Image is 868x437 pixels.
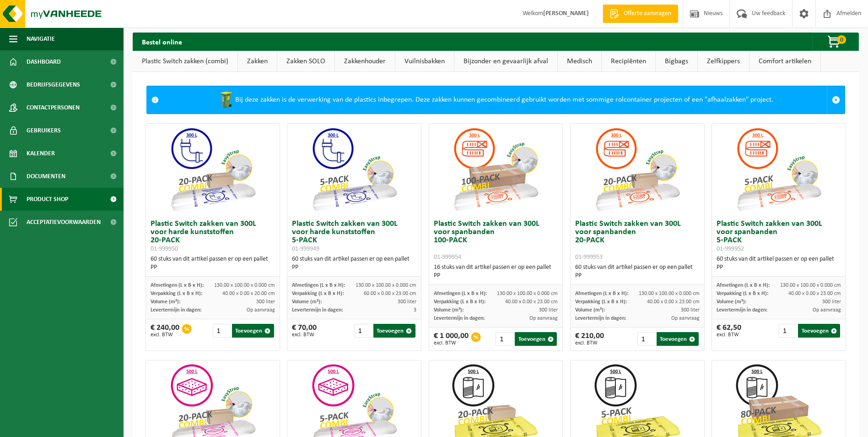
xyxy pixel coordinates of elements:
[780,283,841,288] span: 130.00 x 100.00 x 0.000 cm
[292,246,319,252] span: 01-999949
[717,332,741,338] span: excl. BTW
[788,291,841,296] span: 40.00 x 0.00 x 23.00 cm
[717,263,841,272] div: PP
[167,124,259,215] img: 01-999950
[27,73,80,96] span: Bedrijfsgegevens
[575,291,628,296] span: Afmetingen (L x B x H):
[798,324,840,338] button: Toevoegen
[133,51,237,72] a: Plastic Switch zakken (combi)
[151,332,179,338] span: excl. BTW
[395,51,454,72] a: Vuilnisbakken
[214,283,275,288] span: 130.00 x 100.00 x 0.000 cm
[151,220,275,253] h3: Plastic Switch zakken van 300L voor harde kunststoffen 20-PACK
[364,291,416,296] span: 60.00 x 0.00 x 23.00 cm
[575,272,700,280] div: PP
[529,316,558,321] span: Op aanvraag
[232,324,274,338] button: Toevoegen
[621,9,674,18] span: Offerte aanvragen
[292,332,317,338] span: excl. BTW
[575,332,604,346] div: € 210,00
[238,51,277,72] a: Zakken
[27,142,55,165] span: Kalender
[450,124,541,215] img: 01-999954
[247,307,275,313] span: Op aanvraag
[292,307,343,313] span: Levertermijn in dagen:
[434,307,464,313] span: Volume (m³):
[151,255,275,272] div: 60 stuks van dit artikel passen er op een pallet
[454,51,557,72] a: Bijzonder en gevaarlijk afval
[217,91,235,109] img: WB-0240-HPE-GN-50.png
[292,299,322,305] span: Volume (m³):
[151,263,275,272] div: PP
[515,332,557,346] button: Toevoegen
[163,86,827,114] div: Bij deze zakken is de verwerking van de plastics inbegrepen. Deze zakken kunnen gecombineerd gebr...
[151,291,202,296] span: Verpakking (L x B x H):
[575,340,604,346] span: excl. BTW
[681,307,700,313] span: 300 liter
[434,291,487,296] span: Afmetingen (L x B x H):
[717,220,841,253] h3: Plastic Switch zakken van 300L voor spanbanden 5-PACK
[505,299,558,305] span: 40.00 x 0.00 x 23.00 cm
[434,220,558,261] h3: Plastic Switch zakken van 300L voor spanbanden 100-PACK
[575,263,700,280] div: 60 stuks van dit artikel passen er op een pallet
[558,51,601,72] a: Medisch
[543,10,589,17] strong: [PERSON_NAME]
[414,307,416,313] span: 3
[813,307,841,313] span: Op aanvraag
[496,332,514,346] input: 1
[27,165,65,188] span: Documenten
[133,33,191,50] h2: Bestel online
[27,96,80,119] span: Contactpersonen
[151,307,201,313] span: Levertermijn in dagen:
[575,220,700,261] h3: Plastic Switch zakken van 300L voor spanbanden 20-PACK
[575,307,605,313] span: Volume (m³):
[292,255,416,272] div: 60 stuks van dit artikel passen er op een pallet
[151,246,178,252] span: 01-999950
[213,324,231,338] input: 1
[575,299,627,305] span: Verpakking (L x B x H):
[434,263,558,280] div: 16 stuks van dit artikel passen er op een pallet
[657,332,699,346] button: Toevoegen
[827,86,845,114] a: Sluit melding
[292,324,317,338] div: € 70,00
[603,5,678,23] a: Offerte aanvragen
[575,254,603,261] span: 01-999953
[717,307,767,313] span: Levertermijn in dagen:
[779,324,797,338] input: 1
[434,340,469,346] span: excl. BTW
[292,283,345,288] span: Afmetingen (L x B x H):
[292,220,416,253] h3: Plastic Switch zakken van 300L voor harde kunststoffen 5-PACK
[497,291,558,296] span: 130.00 x 100.00 x 0.000 cm
[717,299,746,305] span: Volume (m³):
[292,263,416,272] div: PP
[256,299,275,305] span: 300 liter
[354,324,372,338] input: 1
[717,255,841,272] div: 60 stuks van dit artikel passen er op een pallet
[812,33,858,51] button: 0
[434,299,485,305] span: Verpakking (L x B x H):
[27,211,101,234] span: Acceptatievoorwaarden
[151,283,204,288] span: Afmetingen (L x B x H):
[717,324,741,338] div: € 62,50
[151,324,179,338] div: € 240,00
[717,246,744,252] span: 01-999952
[27,119,61,142] span: Gebruikers
[717,291,768,296] span: Verpakking (L x B x H):
[335,51,395,72] a: Zakkenhouder
[592,124,683,215] img: 01-999953
[27,50,61,73] span: Dashboard
[277,51,334,72] a: Zakken SOLO
[27,188,68,211] span: Product Shop
[698,51,749,72] a: Zelfkippers
[373,324,415,338] button: Toevoegen
[27,27,55,50] span: Navigatie
[837,35,846,44] span: 0
[733,124,825,215] img: 01-999952
[656,51,697,72] a: Bigbags
[151,299,180,305] span: Volume (m³):
[292,291,344,296] span: Verpakking (L x B x H):
[671,316,700,321] span: Op aanvraag
[647,299,700,305] span: 40.00 x 0.00 x 23.00 cm
[575,316,626,321] span: Levertermijn in dagen:
[749,51,820,72] a: Comfort artikelen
